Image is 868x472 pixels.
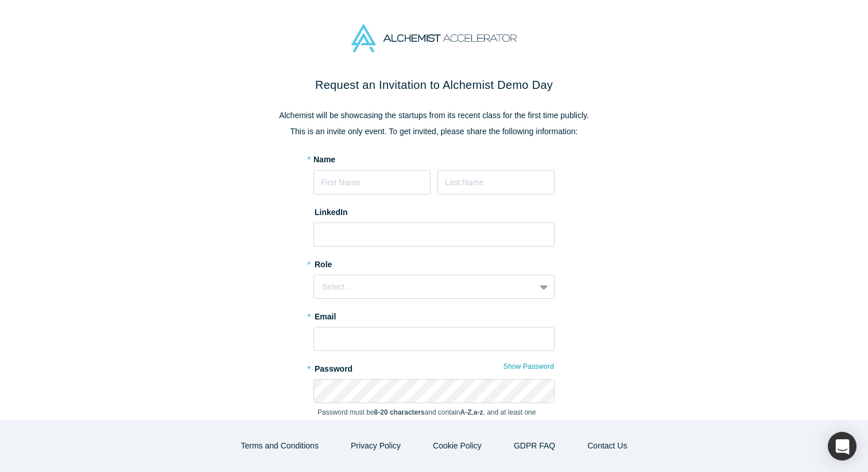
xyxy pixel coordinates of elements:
a: GDPR FAQ [502,436,567,456]
button: Cookie Policy [421,436,494,456]
p: Password must be and contain , , and at least one number. [317,407,551,428]
strong: a-z [474,408,483,416]
button: Show Password [503,359,555,374]
img: Alchemist Accelerator Logo [351,24,517,52]
strong: A-Z [460,408,472,416]
p: Alchemist will be showcasing the startups from its recent class for the first time publicly. [193,110,675,122]
button: Terms and Conditions [229,436,331,456]
input: First Name [313,170,431,194]
div: Select... [322,281,527,293]
button: Contact Us [575,436,639,456]
label: Email [313,307,555,323]
label: Password [313,359,555,375]
label: LinkedIn [313,202,348,219]
button: Privacy Policy [339,436,413,456]
label: Role [313,255,555,271]
p: This is an invite only event. To get invited, please share the following information: [193,126,675,138]
input: Last Name [437,170,555,194]
label: Name [313,154,335,166]
strong: 8-20 characters [374,408,425,416]
h2: Request an Invitation to Alchemist Demo Day [193,76,675,93]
